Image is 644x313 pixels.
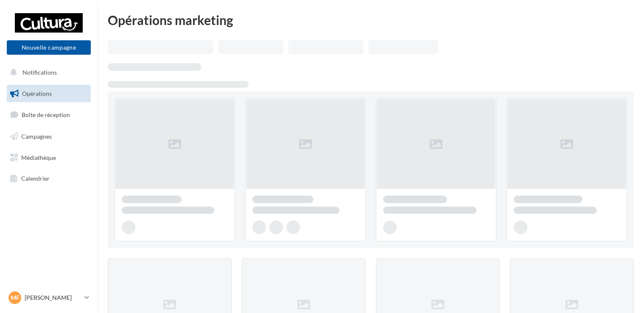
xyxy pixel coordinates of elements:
[5,149,92,167] a: Médiathèque
[21,154,56,161] span: Médiathèque
[25,293,81,302] p: [PERSON_NAME]
[5,85,92,103] a: Opérations
[5,170,92,187] a: Calendrier
[21,175,50,182] span: Calendrier
[11,293,20,302] span: MF
[5,106,92,124] a: Boîte de réception
[22,111,70,118] span: Boîte de réception
[22,69,57,76] span: Notifications
[7,290,91,306] a: MF [PERSON_NAME]
[108,14,634,26] div: Opérations marketing
[7,40,91,55] button: Nouvelle campagne
[5,64,89,81] button: Notifications
[21,133,52,140] span: Campagnes
[22,90,52,97] span: Opérations
[5,128,92,145] a: Campagnes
